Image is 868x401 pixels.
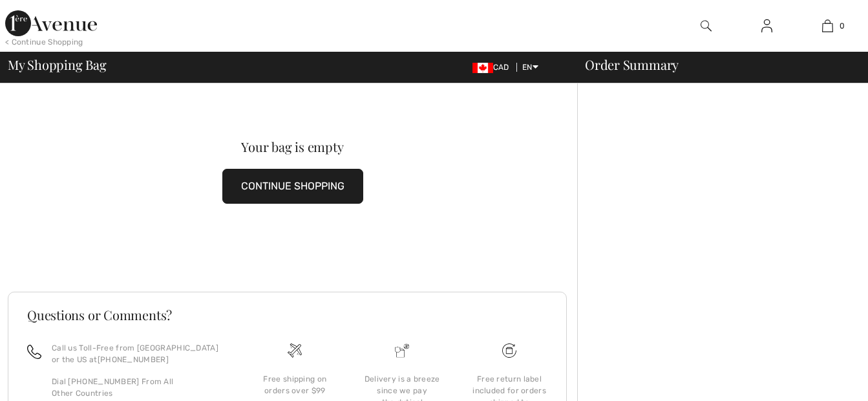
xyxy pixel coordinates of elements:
img: 1ère Avenue [5,10,97,36]
button: CONTINUE SHOPPING [222,169,363,204]
img: Free shipping on orders over $99 [288,343,302,358]
img: call [27,345,41,359]
img: My Info [761,18,772,34]
a: Sign In [751,18,783,34]
div: Order Summary [569,58,860,71]
p: Call us Toll-Free from [GEOGRAPHIC_DATA] or the US at [52,342,226,365]
div: < Continue Shopping [5,36,83,48]
span: My Shopping Bag [8,58,107,71]
div: Free shipping on orders over $99 [251,373,338,396]
img: Delivery is a breeze since we pay the duties! [395,343,409,358]
img: Canadian Dollar [472,63,493,73]
img: Free shipping on orders over $99 [502,343,516,358]
span: EN [522,63,538,72]
p: Dial [PHONE_NUMBER] From All Other Countries [52,376,226,399]
span: CAD [472,63,514,72]
img: search the website [701,18,712,34]
h3: Questions or Comments? [27,309,547,321]
img: My Bag [822,18,833,34]
div: Your bag is empty [36,140,549,153]
span: 0 [840,20,845,32]
a: 0 [798,18,857,34]
a: [PHONE_NUMBER] [98,355,169,364]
